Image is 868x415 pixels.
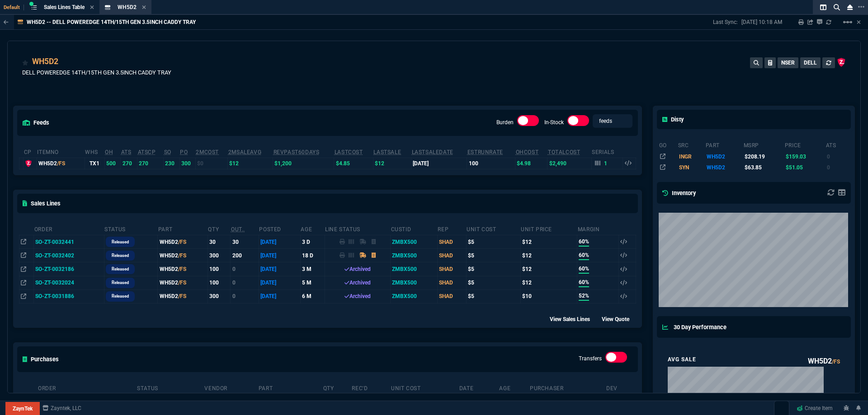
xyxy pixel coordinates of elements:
[468,292,519,300] div: $5
[550,314,598,323] div: View Sales Lines
[659,151,849,162] tr: DELL 3.5 DRIVE CADDY SAS/SATA G15
[784,138,826,151] th: price
[662,189,696,197] h5: Inventory
[793,401,836,415] a: Create Item
[832,359,840,365] span: /FS
[604,160,608,167] p: 1
[743,162,784,173] td: $63.85
[118,4,137,10] span: WH5D2
[668,356,840,363] p: Avg Sale
[741,19,782,26] p: [DATE] 10:18 AM
[577,222,619,235] th: Margin
[112,252,129,259] p: Released
[158,249,208,262] td: WH5D2
[37,145,85,158] th: ItemNo
[391,262,438,276] td: ZMBX500
[826,151,849,162] td: 0
[273,158,334,169] td: $1,200
[137,158,164,169] td: 270
[231,235,259,249] td: 30
[38,159,83,168] div: WH5D2
[373,158,411,169] td: $12
[259,235,300,249] td: [DATE]
[112,266,129,273] p: Released
[24,145,37,158] th: cp
[228,149,261,155] abbr: Avg Sale from SO invoices for 2 months
[90,4,94,11] nx-icon: Close Tab
[178,266,186,272] span: /FS
[23,355,59,364] h5: Purchases
[659,138,678,151] th: go
[548,149,580,155] abbr: Total Cost of Units on Hand
[231,289,259,303] td: 0
[208,262,231,276] td: 100
[662,323,726,331] h5: 30 Day Performance
[178,239,186,245] span: /FS
[606,381,636,394] th: Dev
[85,145,104,158] th: WHS
[231,276,259,289] td: 0
[800,57,821,68] button: DELL
[468,252,519,260] div: $5
[44,4,85,10] span: Sales Lines Table
[713,19,741,26] p: Last Sync:
[858,3,864,11] nx-icon: Open New Tab
[784,151,826,162] td: $159.03
[437,235,466,249] td: SHAD
[579,355,602,362] label: Transfers
[38,381,137,394] th: Order
[34,262,104,276] td: SO-ZT-0032186
[468,279,519,287] div: $5
[4,19,9,25] nx-icon: Back to Table
[467,149,503,155] abbr: Total sales within a 30 day window based on last time there was inventory
[34,276,104,289] td: SO-ZT-0032024
[178,293,186,299] span: /FS
[466,222,520,235] th: Unit Cost
[22,56,28,68] div: Add to Watchlist
[164,149,171,155] abbr: Total units on open Sales Orders
[259,262,300,276] td: [DATE]
[325,222,390,235] th: Line Status
[300,262,325,276] td: 3 M
[743,138,784,151] th: msrp
[259,222,300,235] th: Posted
[32,56,58,67] a: WH5D2
[567,115,589,130] div: In-Stock
[208,289,231,303] td: 300
[678,151,705,162] td: INGR
[520,276,577,289] td: $12
[178,280,186,286] span: /FS
[21,293,26,299] nx-icon: Open In Opposite Panel
[158,222,208,235] th: Part
[520,249,577,262] td: $12
[778,57,798,68] button: NSER
[437,222,466,235] th: Rep
[830,2,844,13] nx-icon: Search
[579,238,589,247] span: 60%
[808,356,840,367] div: WH5D2
[391,235,438,249] td: ZMBX500
[496,119,514,126] label: Burden
[21,266,26,272] nx-icon: Open In Opposite Panel
[529,381,606,394] th: Purchaser
[158,235,208,249] td: WH5D2
[105,149,113,155] abbr: Total units in inventory.
[437,289,466,303] td: SHAD
[208,249,231,262] td: 300
[142,4,146,11] nx-icon: Close Tab
[138,149,156,155] abbr: ATS with all companies combined
[351,381,391,394] th: Rec'd
[104,158,120,169] td: 500
[258,381,323,394] th: Part
[520,289,577,303] td: $10
[259,249,300,262] td: [DATE]
[579,292,589,301] span: 52%
[391,289,438,303] td: ZMBX500
[259,289,300,303] td: [DATE]
[335,149,363,155] abbr: The last purchase cost from PO Order
[300,249,325,262] td: 18 D
[437,262,466,276] td: SHAD
[784,162,826,173] td: $51.05
[857,19,861,26] a: Hide Workbench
